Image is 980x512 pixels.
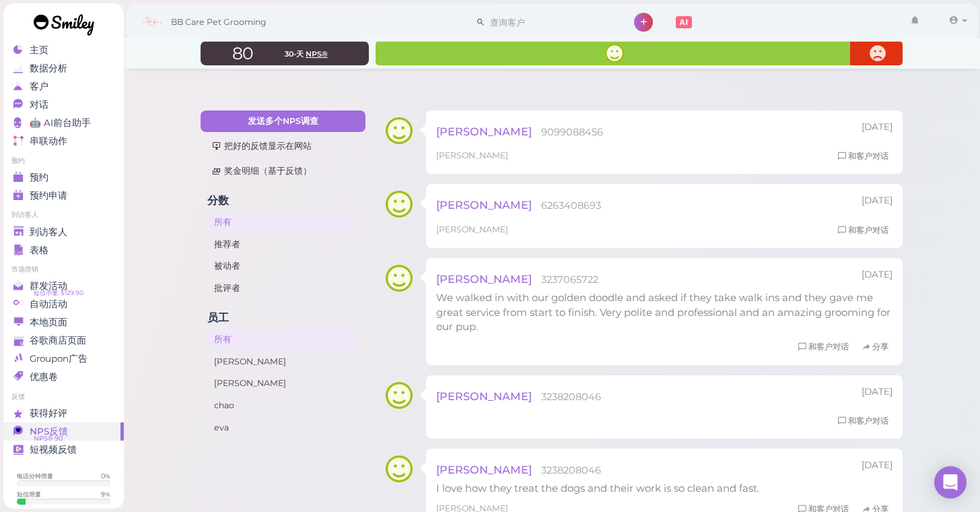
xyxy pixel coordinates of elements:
[436,198,532,212] span: [PERSON_NAME]
[207,374,359,393] a: [PERSON_NAME]
[862,459,893,472] div: 09/13 10:13am
[212,165,355,177] div: 奖金明细（基于反馈）
[3,96,124,114] a: 对话
[17,490,41,499] div: 短信用量
[436,272,532,286] span: [PERSON_NAME]
[834,150,893,164] a: 和客户对话
[30,298,67,310] span: 自动活动
[30,44,48,56] span: 主页
[3,77,124,96] a: 客户
[3,313,124,331] a: 本地页面
[3,168,124,187] a: 预约
[3,156,124,166] li: 预约
[30,317,67,328] span: 本地页面
[30,426,68,437] span: NPS反馈
[3,350,124,368] a: Groupon广告
[436,463,532,476] span: [PERSON_NAME]
[201,160,366,182] a: 奖金明细（基于反馈）
[207,235,359,254] a: 推荐者
[3,241,124,259] a: 表格
[862,194,893,207] div: 09/16 06:04pm
[862,121,893,134] div: 09/16 11:50pm
[207,194,359,207] h4: 分数
[30,353,87,364] span: Groupon广告
[34,288,83,298] span: 短信币量: $129.90
[3,422,124,441] a: NPS反馈 NPS® 90
[794,340,853,354] a: 和客户对话
[858,340,893,354] a: 分享
[485,11,616,33] input: 查询客户
[30,226,67,238] span: 到访客人
[3,295,124,313] a: 自动活动
[30,63,67,74] span: 数据分析
[30,335,86,346] span: 谷歌商店页面
[3,41,124,59] a: 主页
[212,140,355,152] div: 把好的反馈显示在网站
[3,223,124,241] a: 到访客人
[3,368,124,386] a: 优惠卷
[30,444,77,455] span: 短视频反馈
[436,150,508,160] span: [PERSON_NAME]
[3,265,124,274] li: 市场营销
[30,245,48,256] span: 表格
[207,352,359,371] a: [PERSON_NAME]
[30,117,91,129] span: 🤖 AI前台助手
[30,190,67,201] span: 预约申请
[436,290,893,333] div: We walked in with our golden doodle and asked if they take walk ins and they gave me great servic...
[3,441,124,459] a: 短视频反馈
[3,114,124,132] a: 🤖 AI前台助手
[285,49,304,59] span: 30-天
[30,408,67,419] span: 获得好评
[207,257,359,276] a: 被动者
[30,172,48,183] span: 预约
[201,110,366,132] a: 发送多个NPS调查
[3,59,124,77] a: 数据分析
[3,187,124,205] a: 预约申请
[207,279,359,298] a: 批评者
[207,213,359,232] a: 所有
[3,277,124,295] a: 群发活动 短信币量: $129.90
[34,433,63,444] span: NPS® 90
[3,132,124,150] a: 串联动作
[862,268,893,282] div: 09/13 06:13pm
[201,135,366,157] a: 把好的反馈显示在网站
[30,81,48,92] span: 客户
[207,311,359,324] h4: 员工
[3,404,124,422] a: 获得好评
[17,472,53,480] div: 电话分钟用量
[436,125,532,138] span: [PERSON_NAME]
[101,490,110,499] div: 9 %
[541,274,598,286] span: 3237065722
[541,391,601,403] span: 3238208046
[934,466,967,499] div: Open Intercom Messenger
[834,414,893,428] a: 和客户对话
[30,280,67,292] span: 群发活动
[3,210,124,220] li: 到访客人
[541,126,603,138] span: 9099088456
[436,481,893,495] div: I love how they treat the dogs and their work is so clean and fast.
[3,331,124,350] a: 谷歌商店页面
[232,43,253,63] span: 80
[171,3,267,41] span: BB Care Pet Grooming
[3,392,124,402] li: 反馈
[30,135,67,147] span: 串联动作
[30,371,58,383] span: 优惠卷
[436,389,532,403] span: [PERSON_NAME]
[862,385,893,399] div: 09/13 06:10pm
[207,330,359,349] a: 所有
[101,472,110,480] div: 0 %
[30,99,48,110] span: 对话
[541,199,601,212] span: 6263408693
[436,224,508,234] span: [PERSON_NAME]
[207,396,359,415] a: chao
[207,418,359,437] a: eva
[541,464,601,476] span: 3238208046
[306,49,328,59] span: NPS®
[834,224,893,238] a: 和客户对话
